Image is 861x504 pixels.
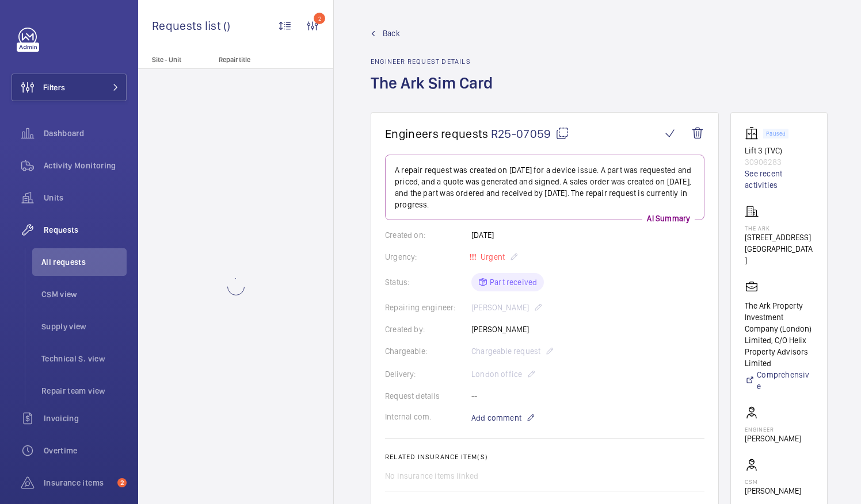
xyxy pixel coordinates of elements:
span: Units [44,192,127,203]
span: Add comment [471,412,521,424]
span: Overtime [44,445,127,456]
p: [PERSON_NAME] [745,433,801,444]
p: Paused [766,132,786,136]
p: [GEOGRAPHIC_DATA] [745,243,813,266]
span: Insurance items [44,477,113,488]
span: Dashboard [44,128,127,139]
img: elevator.svg [745,126,763,140]
p: 30906283 [745,156,813,168]
p: AI Summary [642,213,695,224]
h1: The Ark Sim Card [371,72,500,112]
p: CSM [745,478,801,485]
a: Comprehensive [745,369,813,392]
span: Engineers requests [385,126,489,141]
span: Requests list [152,18,223,33]
span: Repair team view [41,385,127,397]
p: [PERSON_NAME] [745,485,801,497]
span: Activity Monitoring [44,160,127,171]
button: Filters [12,74,127,101]
p: Lift 3 (TVC) [745,145,813,156]
p: Repair title [219,56,295,64]
span: Technical S. view [41,353,127,364]
h2: Engineer request details [371,57,500,66]
span: Back [383,28,400,39]
p: [STREET_ADDRESS] [745,232,813,243]
span: Invoicing [44,413,127,424]
p: Site - Unit [138,56,214,64]
p: A repair request was created on [DATE] for a device issue. A part was requested and priced, and a... [395,164,695,210]
span: Supply view [41,321,127,332]
span: CSM view [41,288,127,300]
p: Engineer [745,426,801,433]
span: All requests [41,256,127,268]
p: The Ark [745,225,813,232]
span: R25-07059 [491,126,569,141]
h2: Related insurance item(s) [385,453,704,461]
span: Requests [44,224,127,236]
span: Filters [43,82,65,93]
p: The Ark Property Investment Company (London) Limited, C/O Helix Property Advisors Limited [745,300,813,369]
span: 2 [117,478,127,487]
a: See recent activities [745,168,813,191]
